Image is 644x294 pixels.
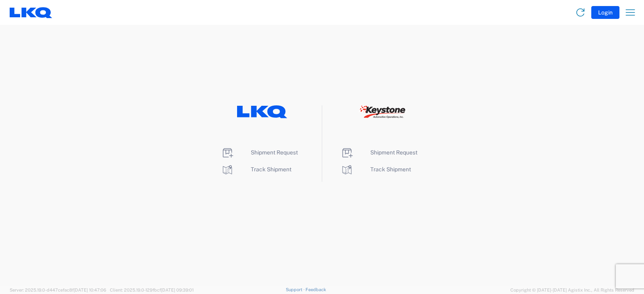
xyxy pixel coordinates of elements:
[10,288,106,292] span: Server: 2025.19.0-d447cefac8f
[305,287,326,292] a: Feedback
[161,288,194,292] span: [DATE] 09:39:01
[251,166,291,173] span: Track Shipment
[341,149,417,156] a: Shipment Request
[341,166,411,173] a: Track Shipment
[591,6,619,19] button: Login
[370,149,417,156] span: Shipment Request
[221,149,298,156] a: Shipment Request
[74,288,106,292] span: [DATE] 10:47:06
[286,287,306,292] a: Support
[221,166,291,173] a: Track Shipment
[510,286,634,294] span: Copyright © [DATE]-[DATE] Agistix Inc., All Rights Reserved
[370,166,411,173] span: Track Shipment
[110,288,194,292] span: Client: 2025.19.0-129fbcf
[251,149,298,156] span: Shipment Request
